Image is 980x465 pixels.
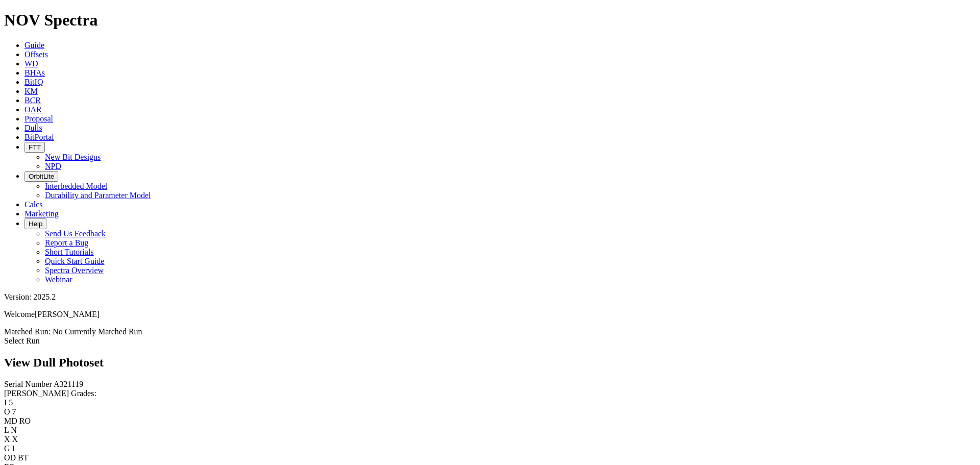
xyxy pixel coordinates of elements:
[45,257,104,265] a: Quick Start Guide
[45,191,151,200] a: Durability and Parameter Model
[4,417,17,425] label: MD
[24,171,58,182] button: OrbitLite
[4,407,10,416] label: O
[53,327,142,336] span: No Currently Matched Run
[45,248,94,256] a: Short Tutorials
[4,356,976,370] h2: View Dull Photoset
[24,114,53,123] a: Proposal
[4,336,40,345] a: Select Run
[35,310,100,319] span: [PERSON_NAME]
[45,266,104,275] a: Spectra Overview
[24,133,54,141] a: BitPortal
[4,453,16,462] label: OD
[45,229,106,238] a: Send Us Feedback
[24,142,45,153] button: FTT
[4,435,10,444] label: X
[54,380,83,388] span: A321119
[45,153,101,161] a: New Bit Designs
[24,87,38,95] a: KM
[29,220,42,228] span: Help
[24,96,41,105] a: BCR
[4,11,976,30] h1: NOV Spectra
[4,389,976,398] div: [PERSON_NAME] Grades:
[24,78,43,86] a: BitIQ
[24,218,46,229] button: Help
[29,143,41,151] span: FTT
[4,444,10,453] label: G
[11,426,17,434] span: N
[24,50,48,59] a: Offsets
[12,444,15,453] span: I
[45,162,61,170] a: NPD
[24,68,45,77] a: BHAs
[24,209,59,218] a: Marketing
[29,173,54,180] span: OrbitLite
[18,453,28,462] span: BT
[19,417,31,425] span: RO
[4,310,976,319] p: Welcome
[24,200,43,209] a: Calcs
[4,398,7,407] label: I
[24,105,42,114] a: OAR
[45,275,72,284] a: Webinar
[4,292,976,302] div: Version: 2025.2
[4,426,9,434] label: L
[4,327,51,336] span: Matched Run:
[12,435,18,444] span: X
[12,407,16,416] span: 7
[45,238,88,247] a: Report a Bug
[24,59,38,68] a: WD
[9,398,13,407] span: 5
[4,380,52,388] label: Serial Number
[45,182,107,190] a: Interbedded Model
[24,124,42,132] a: Dulls
[24,41,44,50] a: Guide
